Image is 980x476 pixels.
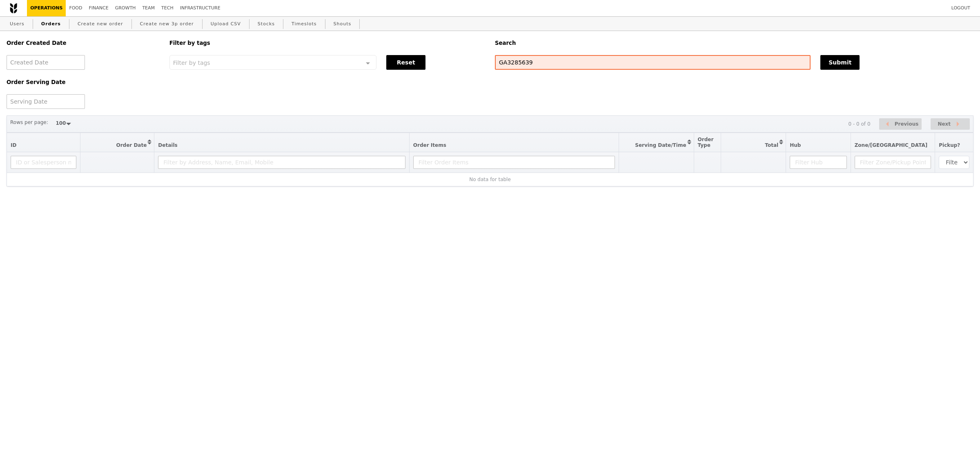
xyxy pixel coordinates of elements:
[38,17,64,31] a: Orders
[495,55,811,70] input: Search any field
[7,79,160,85] h5: Order Serving Date
[330,17,355,31] a: Shouts
[7,17,28,31] a: Users
[288,17,320,31] a: Timeslots
[10,118,48,126] label: Rows per page:
[173,59,210,66] span: Filter by tags
[158,156,405,169] input: Filter by Address, Name, Email, Mobile
[10,3,17,13] img: Grain logo
[74,17,127,31] a: Create new order
[207,17,244,31] a: Upload CSV
[11,142,16,148] span: ID
[820,55,860,70] button: Submit
[790,142,801,148] span: Hub
[895,119,919,129] span: Previous
[413,142,446,148] span: Order Items
[11,156,76,169] input: ID or Salesperson name
[413,156,615,169] input: Filter Order Items
[137,17,197,31] a: Create new 3p order
[7,55,85,70] input: Created Date
[879,118,922,130] button: Previous
[931,118,970,130] button: Next
[495,40,973,46] h5: Search
[939,142,960,148] span: Pickup?
[848,121,870,127] div: 0 - 0 of 0
[790,156,846,169] input: Filter Hub
[158,142,177,148] span: Details
[698,137,714,148] span: Order Type
[386,55,425,70] button: Reset
[169,40,485,46] h5: Filter by tags
[938,119,951,129] span: Next
[7,94,85,109] input: Serving Date
[11,177,969,182] div: No data for table
[855,156,931,169] input: Filter Zone/Pickup Point
[855,142,928,148] span: Zone/[GEOGRAPHIC_DATA]
[7,40,160,46] h5: Order Created Date
[254,17,278,31] a: Stocks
